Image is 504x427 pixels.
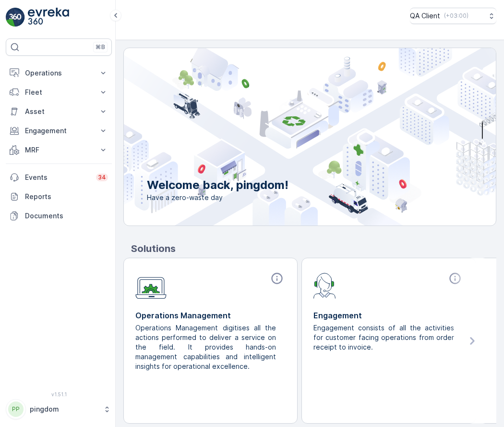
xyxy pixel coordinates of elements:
p: Asset [25,107,93,116]
span: Have a zero-waste day [147,193,288,202]
p: QA Client [410,11,440,21]
p: Documents [25,211,108,221]
span: v 1.51.1 [6,391,112,397]
button: Asset [6,102,112,121]
p: Engagement [25,126,93,136]
p: ⌘B [96,43,105,51]
p: Operations Management digitises all the actions performed to deliver a service on the field. It p... [135,323,278,371]
button: Engagement [6,121,112,140]
a: Reports [6,187,112,206]
p: Operations [25,68,93,78]
button: Operations [6,63,112,83]
p: Operations Management [135,310,286,321]
img: city illustration [81,48,496,226]
button: Fleet [6,83,112,102]
div: PP [8,402,24,417]
p: Events [25,173,90,182]
button: QA Client(+03:00) [410,8,496,24]
p: Solutions [131,241,496,256]
a: Events34 [6,168,112,187]
p: Fleet [25,88,93,97]
a: Documents [6,206,112,226]
p: ( +03:00 ) [444,12,468,20]
p: Reports [25,192,108,201]
p: 34 [98,174,106,181]
img: module-icon [313,272,336,299]
img: logo_light-DOdMpM7g.png [28,8,69,27]
p: Engagement [313,310,464,321]
p: Welcome back, pingdom! [147,177,288,193]
img: module-icon [135,272,167,299]
img: logo [6,8,25,27]
p: Engagement consists of all the activities for customer facing operations from order receipt to in... [313,323,456,352]
p: MRF [25,145,93,155]
p: pingdom [30,404,98,414]
button: PPpingdom [6,399,112,419]
button: MRF [6,140,112,160]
